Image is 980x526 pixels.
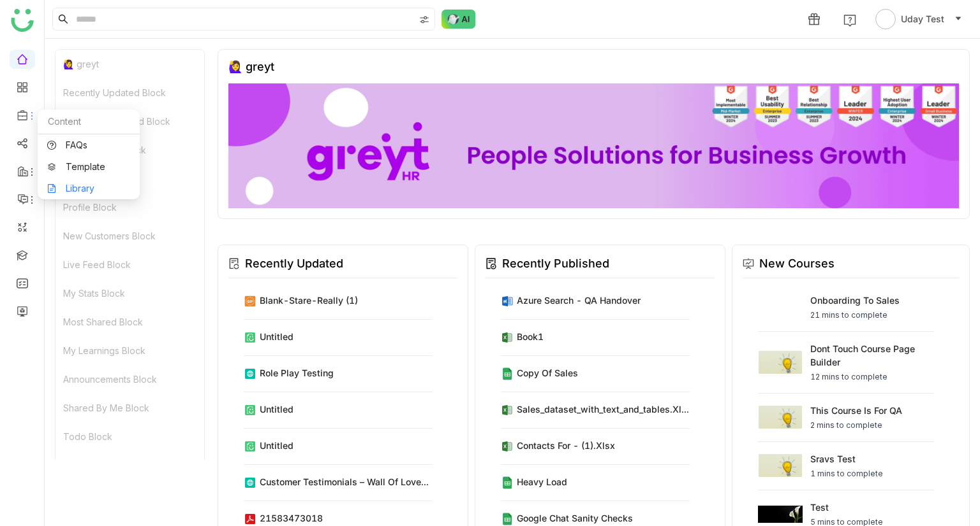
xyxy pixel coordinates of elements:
div: Rich Text Block [56,451,204,480]
div: New Courses [759,255,835,273]
div: Todo Block [56,422,204,451]
div: sravs test [810,452,883,466]
div: 21583473018 [260,511,323,525]
div: Recently Updated [245,255,343,273]
div: Announcements Block [56,365,204,394]
div: Google chat sanity checks [517,511,633,525]
div: 2 mins to complete [810,420,902,431]
div: Contacts for - (1).xlsx [517,439,615,452]
div: Untitled [260,402,293,416]
button: Uday Test [873,9,965,29]
div: blank-stare-really (1) [260,294,358,307]
a: Template [47,162,130,171]
div: My Stats Block [56,279,204,308]
div: Untitled [260,330,293,343]
div: Most Shared Block [56,308,204,336]
div: Dont touch course page builder [810,342,934,369]
div: My Learnings Block [56,336,204,365]
div: heavy load [517,475,567,488]
div: 1 mins to complete [810,468,883,480]
div: This course is for QA [810,404,902,417]
div: New Customers Block [56,222,204,250]
div: Shared By Me Block [56,394,204,422]
a: FAQs [47,141,130,150]
img: avatar [875,9,896,29]
a: Library [47,184,130,193]
span: Uday Test [901,12,944,26]
div: Azure Search - QA Handover [517,294,641,307]
div: 🙋‍♀️ greyt [228,60,274,73]
div: 21 mins to complete [810,309,900,321]
div: Book1 [517,330,544,343]
img: search-type.svg [419,15,429,25]
img: help.svg [843,14,856,27]
div: Onboarding to Sales [810,294,900,307]
div: Customer Testimonials – Wall of Love... [260,475,429,488]
img: ask-buddy-normal.svg [442,10,476,29]
div: 12 mins to complete [810,371,934,383]
div: Copy of sales [517,366,578,380]
img: 68ca8a786afc163911e2cfd3 [228,83,959,208]
div: 🙋‍♀️ greyt [56,50,204,78]
div: Untitled [260,439,293,452]
div: Recently Updated Block [56,78,204,107]
div: sales_dataset_with_text_and_tables.xl... [517,402,689,416]
img: logo [11,9,34,32]
div: Live Feed Block [56,250,204,279]
div: role play testing [260,366,334,380]
div: Recently Published [502,255,609,273]
div: Content [38,110,140,134]
div: Profile Block [56,193,204,222]
div: test [810,501,883,514]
